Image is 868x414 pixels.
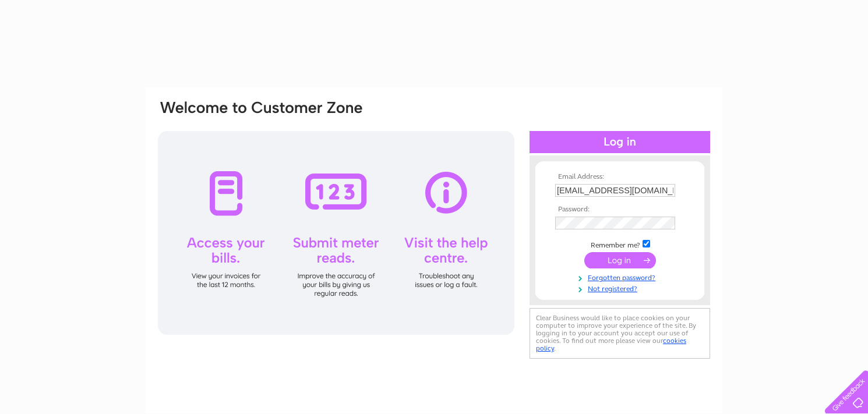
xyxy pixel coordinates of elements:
[552,238,687,250] td: Remember me?
[552,206,687,214] th: Password:
[536,337,686,352] a: cookies policy
[555,282,687,293] a: Not registered?
[552,173,687,181] th: Email Address:
[530,308,710,359] div: Clear Business would like to place cookies on your computer to improve your experience of the sit...
[584,252,656,268] input: Submit
[555,271,687,282] a: Forgotten password?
